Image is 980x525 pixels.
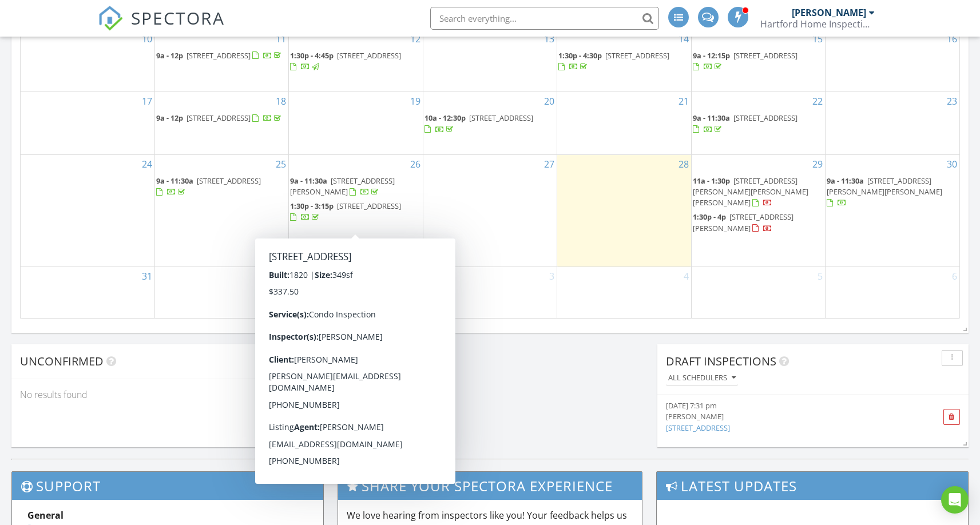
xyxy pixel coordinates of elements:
[691,267,825,317] td: Go to September 5, 2025
[693,210,824,235] a: 1:30p - 4p [STREET_ADDRESS][PERSON_NAME]
[693,113,798,134] a: 9a - 11:30a [STREET_ADDRESS]
[950,267,959,285] a: Go to September 6, 2025
[605,50,669,61] span: [STREET_ADDRESS]
[826,267,959,317] td: Go to September 6, 2025
[154,92,288,154] td: Go to August 18, 2025
[547,267,557,285] a: Go to September 3, 2025
[693,176,730,186] span: 11a - 1:30p
[273,30,288,48] a: Go to August 11, 2025
[666,371,738,386] button: All schedulers
[27,509,64,522] strong: General
[98,6,123,31] img: The Best Home Inspection Software - Spectora
[98,15,225,39] a: SPECTORA
[290,200,421,224] a: 1:30p - 3:15p [STREET_ADDRESS]
[542,92,557,110] a: Go to August 20, 2025
[668,374,736,382] div: All schedulers
[733,50,798,61] span: [STREET_ADDRESS]
[666,400,911,433] a: [DATE] 7:31 pm [PERSON_NAME] [STREET_ADDRESS]
[691,154,825,267] td: Go to August 29, 2025
[693,212,726,222] span: 1:30p - 4p
[666,353,776,369] span: Draft Inspections
[826,29,959,92] td: Go to August 16, 2025
[423,267,557,317] td: Go to September 3, 2025
[156,49,287,63] a: 9a - 12p [STREET_ADDRESS]
[156,113,283,123] a: 9a - 12p [STREET_ADDRESS]
[693,113,730,123] span: 9a - 11:30a
[20,353,104,369] span: Unconfirmed
[693,212,793,233] span: [STREET_ADDRESS][PERSON_NAME]
[945,30,959,48] a: Go to August 16, 2025
[557,29,691,92] td: Go to August 14, 2025
[290,176,395,197] span: [STREET_ADDRESS][PERSON_NAME]
[408,155,423,173] a: Go to August 26, 2025
[154,267,288,317] td: Go to September 1, 2025
[156,112,287,125] a: 9a - 12p [STREET_ADDRESS]
[792,7,866,18] div: [PERSON_NAME]
[693,49,824,74] a: 9a - 12:15p [STREET_ADDRESS]
[691,92,825,154] td: Go to August 22, 2025
[424,113,466,123] span: 10a - 12:30p
[21,267,154,317] td: Go to August 31, 2025
[156,176,193,186] span: 9a - 11:30a
[941,486,969,514] div: Open Intercom Messenger
[187,50,251,61] span: [STREET_ADDRESS]
[289,267,423,317] td: Go to September 2, 2025
[676,155,691,173] a: Go to August 28, 2025
[693,50,730,61] span: 9a - 12:15p
[657,472,968,500] h3: Latest Updates
[21,154,154,267] td: Go to August 24, 2025
[408,30,423,48] a: Go to August 12, 2025
[279,267,288,285] a: Go to September 1, 2025
[810,155,825,173] a: Go to August 29, 2025
[733,113,798,123] span: [STREET_ADDRESS]
[290,201,401,222] a: 1:30p - 3:15p [STREET_ADDRESS]
[666,400,911,411] div: [DATE] 7:31 pm
[423,29,557,92] td: Go to August 13, 2025
[413,267,423,285] a: Go to September 2, 2025
[337,201,401,211] span: [STREET_ADDRESS]
[558,49,689,74] a: 1:30p - 4:30p [STREET_ADDRESS]
[815,267,825,285] a: Go to September 5, 2025
[290,50,401,71] a: 1:30p - 4:45p [STREET_ADDRESS]
[691,29,825,92] td: Go to August 15, 2025
[827,176,942,197] span: [STREET_ADDRESS][PERSON_NAME][PERSON_NAME]
[290,201,334,211] span: 1:30p - 3:15p
[945,92,959,110] a: Go to August 23, 2025
[131,6,225,30] span: SPECTORA
[542,155,557,173] a: Go to August 27, 2025
[187,113,251,123] span: [STREET_ADDRESS]
[681,267,691,285] a: Go to September 4, 2025
[338,472,642,500] h3: Share Your Spectora Experience
[826,92,959,154] td: Go to August 23, 2025
[469,113,533,123] span: [STREET_ADDRESS]
[558,50,669,71] a: 1:30p - 4:30p [STREET_ADDRESS]
[423,154,557,267] td: Go to August 27, 2025
[154,154,288,267] td: Go to August 25, 2025
[21,29,154,92] td: Go to August 10, 2025
[273,155,288,173] a: Go to August 25, 2025
[676,30,691,48] a: Go to August 14, 2025
[760,18,875,30] div: Hartford Home Inspections
[156,50,283,61] a: 9a - 12p [STREET_ADDRESS]
[676,92,691,110] a: Go to August 21, 2025
[558,50,602,61] span: 1:30p - 4:30p
[424,112,556,136] a: 10a - 12:30p [STREET_ADDRESS]
[290,174,421,199] a: 9a - 11:30a [STREET_ADDRESS][PERSON_NAME]
[693,50,798,71] a: 9a - 12:15p [STREET_ADDRESS]
[557,267,691,317] td: Go to September 4, 2025
[290,49,421,74] a: 1:30p - 4:45p [STREET_ADDRESS]
[693,174,824,210] a: 11a - 1:30p [STREET_ADDRESS][PERSON_NAME][PERSON_NAME][PERSON_NAME]
[666,411,911,422] div: [PERSON_NAME]
[290,176,327,186] span: 9a - 11:30a
[289,92,423,154] td: Go to August 19, 2025
[693,176,808,208] a: 11a - 1:30p [STREET_ADDRESS][PERSON_NAME][PERSON_NAME][PERSON_NAME]
[827,174,958,210] a: 9a - 11:30a [STREET_ADDRESS][PERSON_NAME][PERSON_NAME]
[810,30,825,48] a: Go to August 15, 2025
[21,92,154,154] td: Go to August 17, 2025
[945,155,959,173] a: Go to August 30, 2025
[542,30,557,48] a: Go to August 13, 2025
[197,176,261,186] span: [STREET_ADDRESS]
[557,92,691,154] td: Go to August 21, 2025
[289,29,423,92] td: Go to August 12, 2025
[290,50,334,61] span: 1:30p - 4:45p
